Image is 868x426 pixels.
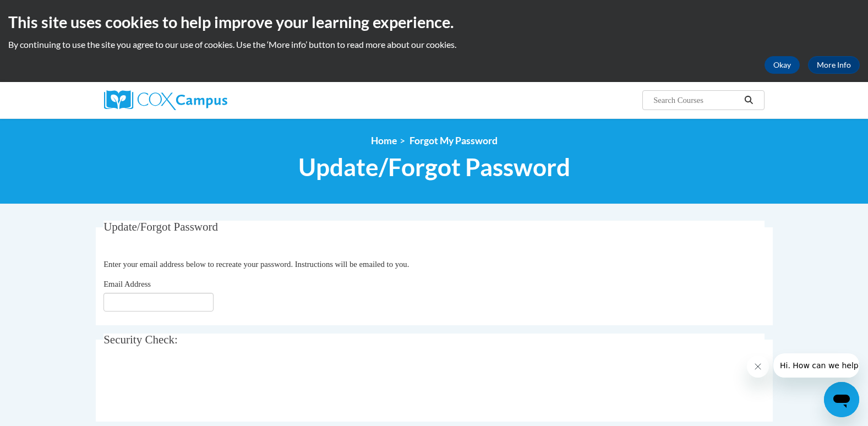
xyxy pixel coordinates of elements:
span: Enter your email address below to recreate your password. Instructions will be emailed to you. [103,260,409,269]
span: Security Check: [103,333,178,346]
a: More Info [808,56,860,74]
input: Search Courses [652,94,740,107]
iframe: Message from company [773,353,859,378]
span: Hi. How can we help? [7,8,89,17]
p: By continuing to use the site you agree to our use of cookies. Use the ‘More info’ button to read... [8,39,860,51]
span: Email Address [103,280,151,288]
span: Forgot My Password [410,135,498,146]
h2: This site uses cookies to help improve your learning experience. [8,11,860,33]
iframe: Close message [747,356,769,378]
input: Email [103,293,214,312]
a: Home [371,135,397,146]
button: Okay [765,56,800,74]
iframe: Button to launch messaging window [824,382,859,417]
iframe: reCAPTCHA [103,365,271,408]
span: Update/Forgot Password [298,152,570,182]
img: Cox Campus [104,90,227,110]
span: Update/Forgot Password [103,220,218,233]
a: Cox Campus [104,90,313,110]
button: Search [740,94,757,107]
